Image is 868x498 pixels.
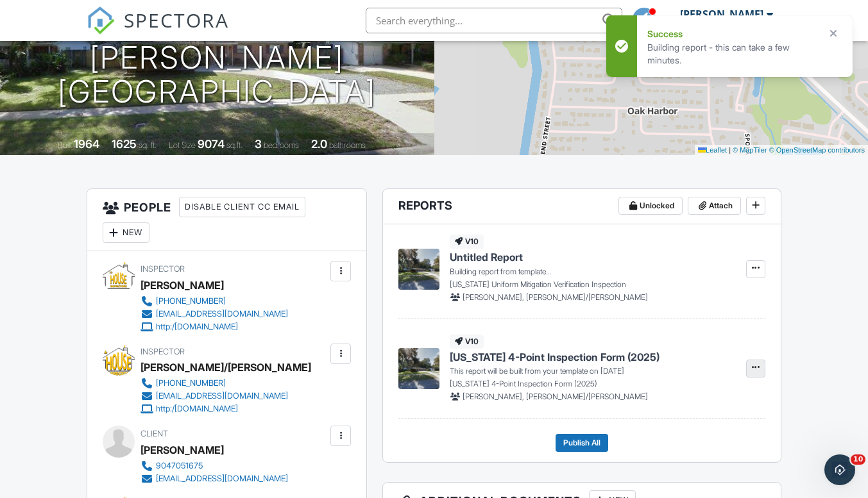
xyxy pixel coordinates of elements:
div: 9047051675 [156,461,203,471]
div: [PHONE_NUMBER] [156,378,226,388]
div: http:/[DOMAIN_NAME] [156,322,238,332]
div: 9074 [198,137,225,151]
span: bathrooms [329,140,366,150]
span: | [729,146,731,154]
span: Lot Size [169,140,196,150]
img: The Best Home Inspection Software - Spectora [87,6,115,35]
a: SPECTORA [87,17,229,44]
div: 1625 [112,137,137,151]
a: http:/[DOMAIN_NAME] [140,403,301,415]
div: [PERSON_NAME] [140,276,224,295]
a: http:/[DOMAIN_NAME] [140,320,288,333]
div: New [103,222,149,243]
div: http:/[DOMAIN_NAME] [156,404,238,414]
span: sq. ft. [139,140,157,150]
div: Disable Client CC Email [179,197,305,217]
div: 3 [255,137,262,151]
a: © MapTiler [733,146,767,154]
span: Inspector [140,264,185,274]
div: 1964 [74,137,99,151]
span: SPECTORA [124,6,229,33]
div: [PERSON_NAME]/[PERSON_NAME] [140,358,311,377]
a: [EMAIL_ADDRESS][DOMAIN_NAME] [140,472,288,485]
div: [EMAIL_ADDRESS][DOMAIN_NAME] [156,391,288,401]
span: bedrooms [264,140,299,150]
iframe: Intercom live chat [824,454,855,485]
a: © OpenStreetMap contributors [769,146,865,154]
div: [EMAIL_ADDRESS][DOMAIN_NAME] [156,309,288,319]
span: sq.ft. [226,140,243,150]
div: 2.0 [311,137,327,151]
a: [EMAIL_ADDRESS][DOMAIN_NAME] [140,390,301,403]
div: [PERSON_NAME] [140,440,224,460]
span: Built [58,140,72,150]
a: [PHONE_NUMBER] [140,377,301,390]
h3: People [87,189,366,251]
a: [EMAIL_ADDRESS][DOMAIN_NAME] [140,308,288,320]
div: [PERSON_NAME] [680,8,763,21]
h1: [STREET_ADDRESS][PERSON_NAME] [GEOGRAPHIC_DATA] [21,7,414,108]
span: Client [140,429,168,438]
a: Leaflet [698,146,727,154]
a: [PHONE_NUMBER] [140,295,288,308]
a: 9047051675 [140,460,288,472]
span: 10 [851,454,865,465]
div: [PHONE_NUMBER] [156,296,226,306]
span: Inspector [140,347,185,356]
div: [EMAIL_ADDRESS][DOMAIN_NAME] [156,474,288,484]
input: Search everything... [366,8,622,33]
